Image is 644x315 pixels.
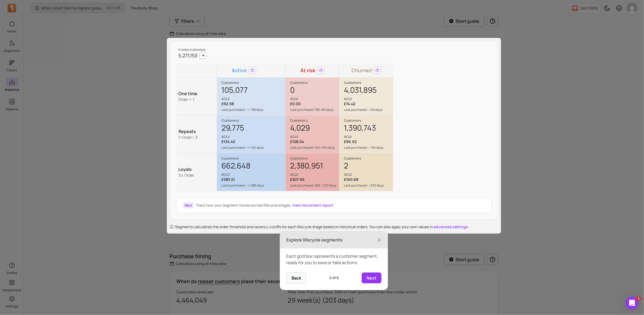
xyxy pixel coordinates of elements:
button: Close Tour [377,236,381,244]
span: 2 of 6 [329,275,339,280]
button: Next [362,273,381,283]
div: Each grid box represents a customer segment, ready for you to save or take actions. [280,248,388,272]
iframe: Intercom live chat [626,297,639,310]
span: 1 [637,297,641,301]
h3: Explore lifecycle segments [286,237,343,243]
button: Back [286,272,306,284]
span: × [377,234,381,246]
